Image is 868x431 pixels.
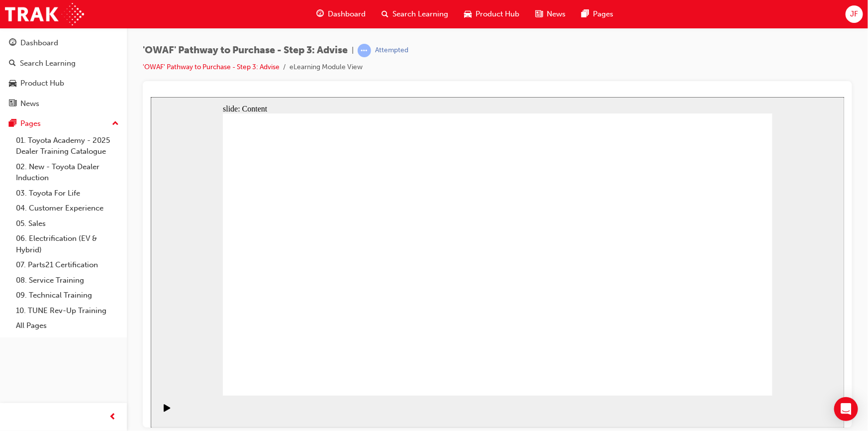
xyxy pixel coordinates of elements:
button: Pause (Ctrl+Alt+P) [5,307,22,323]
button: DashboardSearch LearningProduct HubNews [4,32,123,114]
a: 04. Customer Experience [12,201,123,216]
img: Trak [5,3,84,25]
a: News [4,95,123,113]
span: prev-icon [109,411,117,424]
button: Pages [4,114,123,133]
span: Pages [593,8,613,20]
span: Dashboard [328,8,366,20]
a: All Pages [12,318,123,333]
a: 01. Toyota Academy - 2025 Dealer Training Catalogue [12,133,123,159]
div: News [20,98,39,109]
span: 'OWAF' Pathway to Purchase - Step 3: Advise [143,45,348,56]
a: 08. Service Training [12,273,123,288]
span: JF [850,8,858,20]
div: Product Hub [20,78,64,89]
a: Dashboard [4,34,123,52]
div: Dashboard [20,37,58,49]
span: News [547,8,566,20]
span: news-icon [9,100,16,108]
a: 06. Electrification (EV & Hybrid) [12,231,123,257]
span: news-icon [535,8,543,20]
a: news-iconNews [527,4,574,24]
div: Pages [20,118,41,129]
div: Attempted [375,46,408,55]
span: Product Hub [476,8,519,20]
div: Search Learning [20,58,76,69]
span: car-icon [9,79,16,88]
a: 'OWAF' Pathway to Purchase - Step 3: Advise [143,63,280,71]
span: pages-icon [581,8,589,20]
span: search-icon [382,8,388,20]
a: Search Learning [4,54,123,73]
a: Product Hub [4,74,123,93]
a: pages-iconPages [574,4,621,24]
span: search-icon [9,59,16,68]
a: 03. Toyota For Life [12,186,123,201]
span: car-icon [464,8,472,20]
a: 10. TUNE Rev-Up Training [12,303,123,319]
span: guage-icon [9,39,16,48]
span: pages-icon [9,119,16,128]
a: 09. Technical Training [12,288,123,303]
li: eLearning Module View [289,62,363,73]
span: learningRecordVerb_ATTEMPT-icon [358,44,371,57]
a: 07. Parts21 Certification [12,257,123,273]
span: Search Learning [392,8,448,20]
div: playback controls [5,299,22,331]
span: guage-icon [316,8,324,20]
div: Open Intercom Messenger [834,397,858,421]
a: 05. Sales [12,216,123,231]
a: search-iconSearch Learning [374,4,456,24]
span: | [352,45,354,56]
a: car-iconProduct Hub [456,4,527,24]
a: 02. New - Toyota Dealer Induction [12,159,123,186]
span: up-icon [112,117,119,130]
a: guage-iconDashboard [308,4,374,24]
button: JF [846,5,863,23]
